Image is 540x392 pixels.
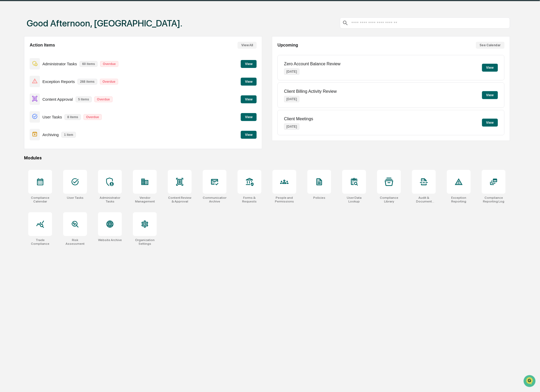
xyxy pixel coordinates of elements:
[482,64,498,72] button: View
[133,196,157,203] div: Vendor Management
[238,196,261,203] div: Forms & Requests
[43,79,75,84] p: Exception Reports
[482,196,506,203] div: Compliance Reporting Log
[241,95,257,103] button: View
[18,46,67,50] div: We're available if you need us!
[241,131,257,139] button: View
[11,67,34,72] span: Preclearance
[412,196,436,203] div: Audit & Document Logs
[64,114,81,120] p: 8 items
[5,67,10,71] div: 🖐️
[61,132,76,138] p: 1 item
[63,238,87,246] div: Risk Assessment
[5,77,10,81] div: 🔎
[76,96,92,102] p: 5 items
[43,62,77,66] p: Administrator Tasks
[67,196,84,200] div: User Tasks
[3,64,36,74] a: 🖐️Preclearance
[273,196,296,203] div: People and Permissions
[284,89,337,94] p: Client Billing Activity Review
[18,40,87,46] div: Start new chat
[98,196,122,203] div: Administrator Tasks
[3,75,35,84] a: 🔎Data Lookup
[342,196,366,203] div: User Data Lookup
[77,79,97,85] p: 268 items
[27,18,182,29] h1: Good Afternoon, [GEOGRAPHIC_DATA].
[482,119,498,127] button: View
[377,196,401,203] div: Compliance Library
[241,113,257,121] button: View
[523,375,537,389] iframe: Open customer support
[43,132,59,137] p: Archiving
[53,90,64,94] span: Pylon
[447,196,471,203] div: Exception Reporting
[5,11,96,20] p: How can we help?
[11,77,33,82] span: Data Lookup
[84,114,102,120] p: Overdue
[24,155,510,160] div: Modules
[476,42,505,49] button: See Calendar
[284,62,340,66] p: Zero Account Balance Review
[37,89,64,94] a: Powered byPylon
[90,42,96,48] button: Start new chat
[482,91,498,99] button: View
[284,123,299,130] p: [DATE]
[241,96,257,102] a: View
[98,238,122,242] div: Website Archive
[5,40,15,50] img: 1746055101610-c473b297-6a78-478c-a979-82029cc54cd1
[133,238,157,246] div: Organization Settings
[313,196,325,200] div: Policies
[284,68,299,75] p: [DATE]
[241,60,257,68] button: View
[36,64,68,74] a: 🗄️Attestations
[241,78,257,86] button: View
[203,196,227,203] div: Communications Archive
[284,96,299,102] p: [DATE]
[28,238,52,246] div: Trade Compliance
[80,61,98,67] p: 60 items
[30,43,55,48] h2: Action Items
[28,196,52,203] div: Compliance Calendar
[100,61,118,67] p: Overdue
[241,132,257,137] a: View
[168,196,192,203] div: Content Review & Approval
[284,117,313,121] p: Client Meetings
[241,114,257,119] a: View
[44,67,66,72] span: Attestations
[278,43,298,48] h2: Upcoming
[100,79,118,85] p: Overdue
[241,79,257,84] a: View
[241,61,257,66] a: View
[238,42,257,49] button: View All
[94,96,113,102] p: Overdue
[38,67,43,71] div: 🗄️
[43,115,62,119] p: User Tasks
[43,97,73,102] p: Content Approval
